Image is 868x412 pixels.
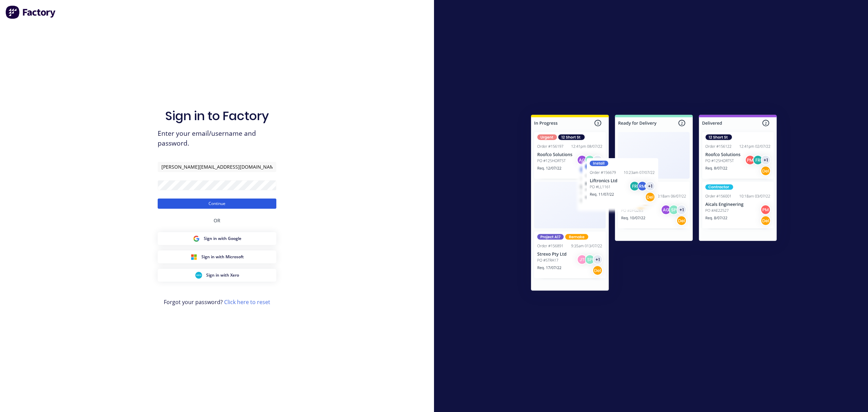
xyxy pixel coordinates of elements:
span: Sign in with Xero [206,272,239,278]
div: OR [214,209,220,232]
img: Microsoft Sign in [191,254,197,260]
img: Xero Sign in [195,272,202,279]
span: Sign in with Google [204,236,241,242]
img: Google Sign in [193,235,200,242]
span: Sign in with Microsoft [201,254,244,260]
span: Enter your email/username and password. [158,129,276,148]
input: Email/Username [158,162,276,172]
button: Microsoft Sign inSign in with Microsoft [158,250,276,263]
button: Google Sign inSign in with Google [158,232,276,245]
button: Continue [158,199,276,209]
span: Forgot your password? [164,298,270,306]
button: Xero Sign inSign in with Xero [158,269,276,282]
img: Sign in [516,101,792,307]
img: Factory [5,5,56,19]
a: Click here to reset [224,298,270,306]
h1: Sign in to Factory [165,109,269,123]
